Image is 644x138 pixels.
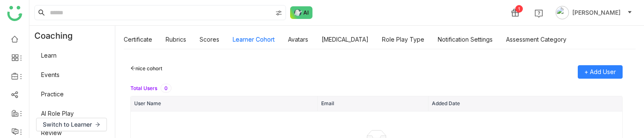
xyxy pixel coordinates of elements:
[7,6,22,21] img: logo
[572,8,621,17] span: [PERSON_NAME]
[200,36,219,43] a: Scores
[130,65,162,79] div: nice cohort
[288,36,308,43] a: Avatars
[161,84,171,93] span: 0
[166,36,186,43] a: Rubrics
[318,96,428,111] th: Email
[506,36,566,43] a: Assessment Category
[290,6,313,19] img: ask-buddy-normal.svg
[41,71,60,78] a: Events
[43,120,92,129] span: Switch to Learner
[535,9,543,18] img: help.svg
[556,6,569,19] img: avatar
[584,67,616,77] span: + Add User
[29,26,85,46] div: Coaching
[438,36,493,43] a: Notification Settings
[41,110,74,117] a: AI Role Play
[382,36,424,43] a: Role Play Type
[322,36,369,43] a: [MEDICAL_DATA]
[41,129,62,136] a: Review
[578,65,623,79] button: + Add User
[130,85,157,91] span: Total Users
[124,36,152,43] a: Certificate
[515,5,523,13] div: 1
[36,118,107,131] button: Switch to Learner
[554,6,634,19] button: [PERSON_NAME]
[41,52,57,59] a: Learn
[131,96,318,111] th: User Name
[275,10,282,16] img: search-type.svg
[428,96,623,111] th: Added Date
[41,90,64,98] a: Practice
[233,36,275,43] a: Learner Cohort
